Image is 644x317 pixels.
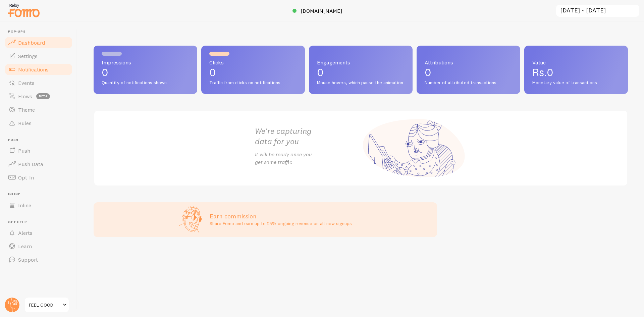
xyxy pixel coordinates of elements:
span: Attributions [425,60,512,65]
span: Traffic from clicks on notifications [209,80,297,86]
a: Opt-In [4,171,73,184]
a: Inline [4,199,73,212]
span: Support [18,256,38,263]
a: Push Data [4,157,73,171]
p: It will be ready once you get some traffic [255,151,361,166]
a: Dashboard [4,36,73,49]
h2: We're capturing data for you [255,126,361,147]
span: Theme [18,106,35,113]
span: Get Help [8,220,73,224]
span: Inline [8,192,73,197]
p: 0 [209,67,297,78]
span: Monetary value of transactions [532,80,620,86]
a: FEEL GOOD [24,297,69,313]
span: Settings [18,53,38,59]
a: Settings [4,49,73,63]
p: 0 [425,67,512,78]
span: Quantity of notifications shown [102,80,189,86]
span: Push [8,138,73,142]
span: Flows [18,93,32,100]
span: Rs.0 [532,66,553,79]
span: Opt-In [18,174,34,181]
span: Dashboard [18,39,45,46]
span: Number of attributed transactions [425,80,512,86]
span: Impressions [102,60,189,65]
span: Pop-ups [8,30,73,34]
a: Events [4,76,73,90]
span: Learn [18,243,32,250]
a: Support [4,253,73,266]
a: Notifications [4,63,73,76]
span: Value [532,60,620,65]
span: Rules [18,120,32,126]
a: Rules [4,116,73,130]
span: beta [36,93,50,99]
span: Alerts [18,229,33,236]
p: Share Fomo and earn up to 25% ongoing revenue on all new signups [210,220,352,227]
a: Push [4,144,73,157]
span: Push [18,147,30,154]
p: 0 [317,67,405,78]
span: Events [18,80,35,86]
a: Learn [4,240,73,253]
span: Clicks [209,60,297,65]
span: Inline [18,202,31,209]
span: Notifications [18,66,49,73]
span: Mouse hovers, which pause the animation [317,80,405,86]
img: fomo-relay-logo-orange.svg [7,2,41,19]
span: Push Data [18,161,43,167]
span: Engagements [317,60,405,65]
a: Flows beta [4,90,73,103]
a: Theme [4,103,73,116]
a: Alerts [4,226,73,240]
h3: Earn commission [210,212,352,220]
span: FEEL GOOD [29,301,61,309]
p: 0 [102,67,189,78]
